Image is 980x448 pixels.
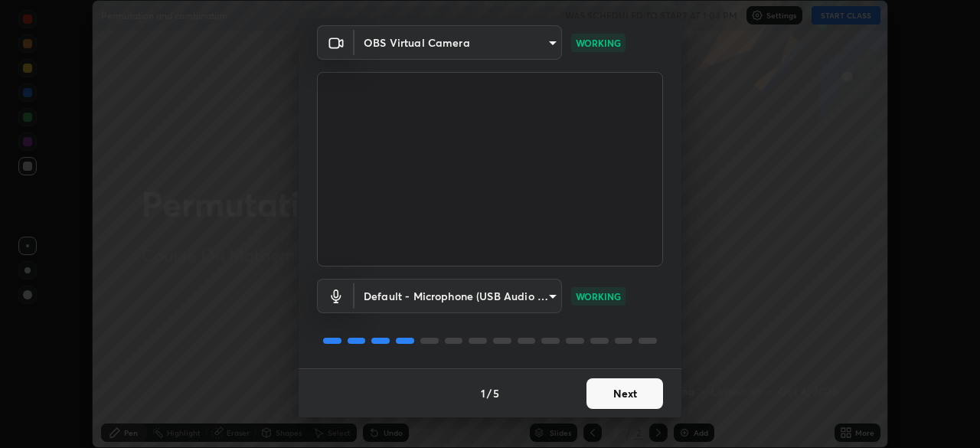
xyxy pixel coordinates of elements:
div: OBS Virtual Camera [354,279,562,313]
h4: 5 [493,385,499,401]
p: WORKING [576,289,621,303]
button: Next [586,378,663,409]
div: OBS Virtual Camera [354,25,562,60]
h4: / [487,385,492,401]
h4: 1 [481,385,485,401]
p: WORKING [576,36,621,50]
